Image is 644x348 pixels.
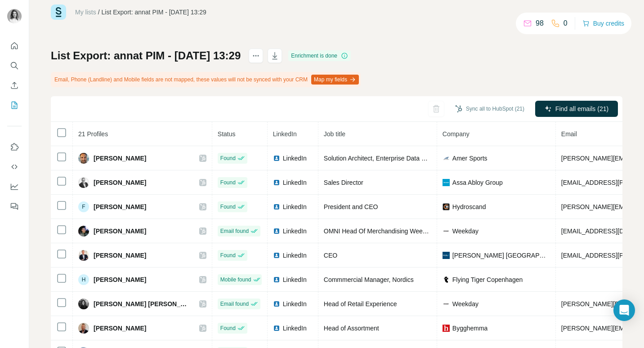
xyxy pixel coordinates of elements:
span: Commmercial Manager, Nordics [324,276,414,283]
span: OMNI Head Of Merchandising Weekday & Monki [324,228,461,235]
button: Search [7,58,22,74]
img: LinkedIn logo [273,300,280,308]
img: Avatar [78,177,89,188]
img: company-logo [443,179,450,186]
span: Found [220,178,236,187]
a: My lists [75,9,96,16]
span: Head of Assortment [324,325,379,332]
span: [PERSON_NAME] [PERSON_NAME] [94,299,190,308]
span: Email found [220,300,249,308]
span: LinkedIn [283,178,307,187]
img: company-logo [443,325,450,332]
img: Avatar [78,250,89,261]
span: LinkedIn [283,227,307,236]
img: Avatar [78,226,89,236]
button: Sync all to HubSpot (21) [449,102,531,116]
button: Enrich CSV [7,77,22,94]
button: Use Surfe API [7,159,22,175]
span: [PERSON_NAME] [94,154,146,163]
p: 98 [536,18,544,29]
img: Avatar [7,9,22,23]
span: Find all emails (21) [555,104,608,113]
span: Bygghemma [452,324,488,333]
span: Email found [220,227,249,235]
span: Amer Sports [452,154,487,163]
span: [PERSON_NAME] [94,178,146,187]
img: Avatar [78,153,89,164]
div: H [78,274,89,285]
img: LinkedIn logo [273,228,280,235]
img: Avatar [78,323,89,334]
img: LinkedIn logo [273,276,280,283]
span: Found [220,154,236,162]
button: Dashboard [7,178,22,195]
span: LinkedIn [283,202,307,211]
img: company-logo [443,300,450,308]
span: [PERSON_NAME] [GEOGRAPHIC_DATA] [452,251,550,260]
img: company-logo [443,228,450,235]
button: My lists [7,97,22,113]
span: Head of Retail Experience [324,300,397,308]
span: Weekday [452,299,479,308]
span: Weekday [452,227,479,236]
button: Find all emails (21) [535,101,618,117]
span: LinkedIn [283,299,307,308]
span: LinkedIn [283,154,307,163]
span: Sales Director [324,179,363,186]
span: Solution Architect, Enterprise Data & Analytics [324,155,452,162]
h1: List Export: annat PIM - [DATE] 13:29 [51,49,241,63]
span: [PERSON_NAME] [94,275,146,284]
span: LinkedIn [283,275,307,284]
span: Company [443,130,470,138]
div: F [78,201,89,212]
button: Use Surfe on LinkedIn [7,139,22,155]
button: Quick start [7,38,22,54]
span: [PERSON_NAME] [94,227,146,236]
img: LinkedIn logo [273,203,280,210]
img: Surfe Logo [51,4,66,20]
button: Feedback [7,198,22,214]
img: LinkedIn logo [273,179,280,186]
img: LinkedIn logo [273,155,280,162]
img: LinkedIn logo [273,325,280,332]
span: Assa Abloy Group [452,178,503,187]
div: List Export: annat PIM - [DATE] 13:29 [102,8,206,17]
img: company-logo [443,252,450,259]
span: LinkedIn [273,130,297,138]
span: Email [561,130,577,138]
span: [PERSON_NAME] [94,202,146,211]
span: Hydroscand [452,202,486,211]
span: Found [220,203,236,211]
span: LinkedIn [283,251,307,260]
span: LinkedIn [283,324,307,333]
p: 0 [563,18,568,29]
img: company-logo [443,203,450,210]
span: [PERSON_NAME] [94,251,146,260]
span: Found [220,324,236,332]
span: 21 Profiles [78,130,108,138]
span: Mobile found [220,276,251,284]
img: company-logo [443,155,450,162]
span: Flying Tiger Copenhagen [452,275,523,284]
button: actions [249,49,263,63]
span: Job title [324,130,345,138]
div: Enrichment is done [288,50,351,61]
div: Open Intercom Messenger [613,299,635,321]
span: [PERSON_NAME] [94,324,146,333]
span: President and CEO [324,203,378,210]
span: Status [218,130,236,138]
button: Map my fields [311,75,359,85]
li: / [98,8,100,17]
div: Email, Phone (Landline) and Mobile fields are not mapped, these values will not be synced with yo... [51,72,361,87]
img: Avatar [78,299,89,309]
span: CEO [324,252,337,259]
span: Found [220,251,236,259]
button: Buy credits [582,17,624,30]
img: company-logo [443,276,450,283]
img: LinkedIn logo [273,252,280,259]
